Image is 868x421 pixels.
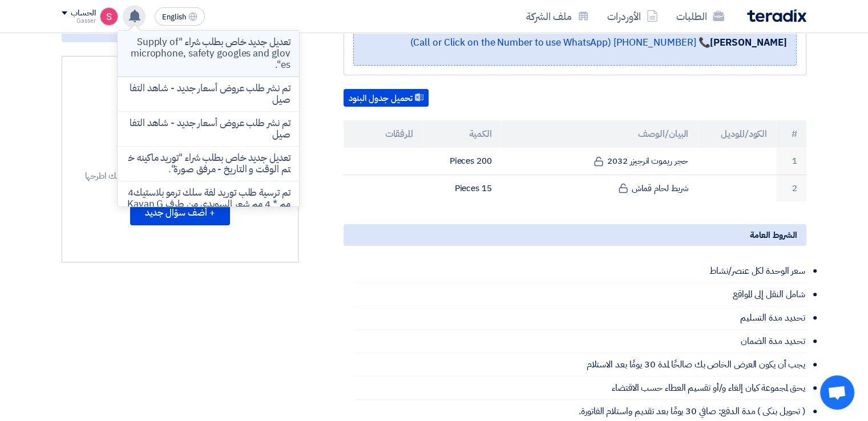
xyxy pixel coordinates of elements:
[710,35,787,50] strong: [PERSON_NAME]
[776,175,806,201] td: 2
[130,200,230,225] button: + أضف سؤال جديد
[344,89,429,107] button: تحميل جدول البنود
[750,229,797,241] span: الشروط العامة
[62,18,95,24] div: Gasser
[517,3,598,30] a: ملف الشركة
[776,120,806,148] th: #
[422,175,501,201] td: 15 Pieces
[355,283,806,306] li: شامل النقل إلى المواقع
[127,187,290,221] p: تم ترسية طلب توريد لفة سلك ترمو بلاستيك4 مم * 4 مم شعر السويدى من طرف Kayan Group علي مورد أخر
[697,120,776,148] th: الكود/الموديل
[776,148,806,175] td: 1
[71,9,95,18] div: الحساب
[127,37,290,71] p: تعديل جديد خاص بطلب شراء "Supply of microphone, safety googles and gloves".
[598,3,667,30] a: الأوردرات
[344,120,422,148] th: المرفقات
[162,13,186,21] span: English
[355,260,806,283] li: سعر الوحدة لكل عنصر/نشاط
[501,175,698,201] td: شريط لحام قماش
[422,148,501,175] td: 200 Pieces
[355,377,806,400] li: يحق لمجموعة كيان إلغاء و/أو تقسيم العطاء حسب الاقتضاء
[83,171,277,191] div: اذا كانت لديك أي اسئلة بخصوص الطلب, من فضلك اطرحها هنا بعد قبولك للطلب
[355,306,806,330] li: تحديد مدة التسليم
[422,120,501,148] th: الكمية
[155,7,205,26] button: English
[820,375,854,410] div: Open chat
[127,83,290,106] p: تم نشر طلب عروض أسعار جديد - شاهد التفاصيل
[410,35,710,50] a: 📞 [PHONE_NUMBER] (Call or Click on the Number to use WhatsApp)
[355,330,806,353] li: تحديد مدة الضمان
[501,120,698,148] th: البيان/الوصف
[127,118,290,140] p: تم نشر طلب عروض أسعار جديد - شاهد التفاصيل
[501,148,698,175] td: حجر ريموت انرجيزر 2032
[83,152,277,165] div: لم تطرح أي أسئلة حتى الآن
[100,7,118,26] img: unnamed_1748516558010.png
[355,353,806,377] li: يجب أن يكون العرض الخاص بك صالحًا لمدة 30 يومًا بعد الاستلام
[747,9,806,22] img: Teradix logo
[667,3,733,30] a: الطلبات
[127,152,290,175] p: تعديل جديد خاص بطلب شراء "توريد ماكينه ختم الوقت و التاريخ - مرفق صورة".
